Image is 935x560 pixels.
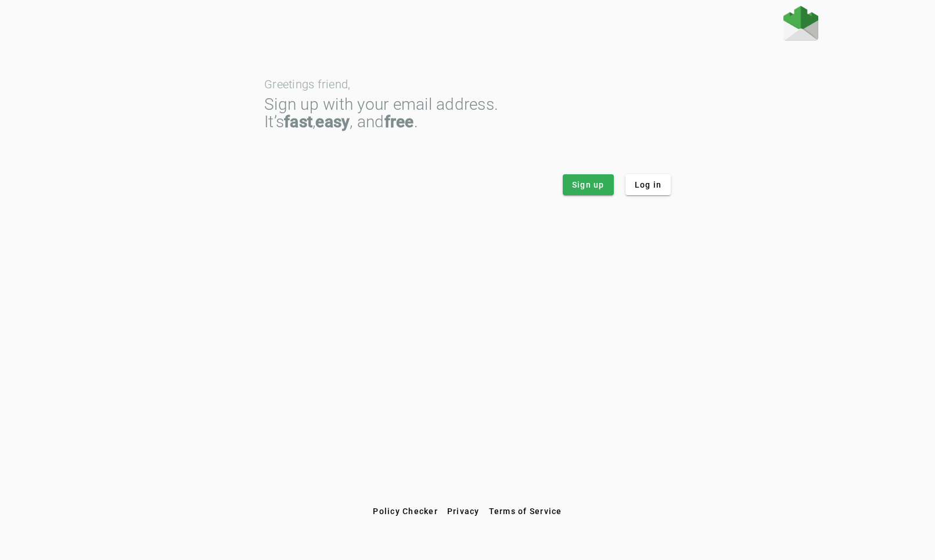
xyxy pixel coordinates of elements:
span: Privacy [447,507,480,516]
button: Sign up [563,174,614,195]
button: Policy Checker [368,501,443,522]
div: Greetings friend, [264,78,671,90]
strong: fast [284,112,312,131]
div: Sign up with your email address. It’s , , and . [264,96,671,131]
button: Log in [625,174,671,195]
button: Terms of Service [484,501,567,522]
span: Log in [635,179,662,191]
span: Sign up [572,179,605,191]
img: Fraudmarc Logo [783,6,818,41]
strong: free [384,112,414,131]
button: Privacy [443,501,484,522]
span: Terms of Service [489,507,562,516]
strong: easy [315,112,350,131]
span: Policy Checker [373,507,438,516]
